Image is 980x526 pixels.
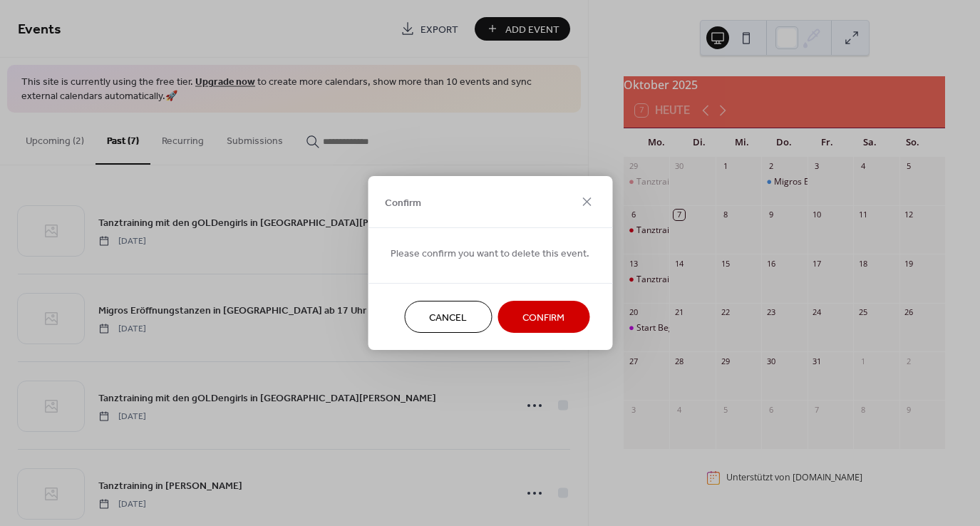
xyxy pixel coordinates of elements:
[497,301,589,333] button: Confirm
[522,311,564,326] span: Confirm
[385,195,421,210] span: Confirm
[391,247,589,262] span: Please confirm you want to delete this event.
[429,311,467,326] span: Cancel
[404,301,492,333] button: Cancel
